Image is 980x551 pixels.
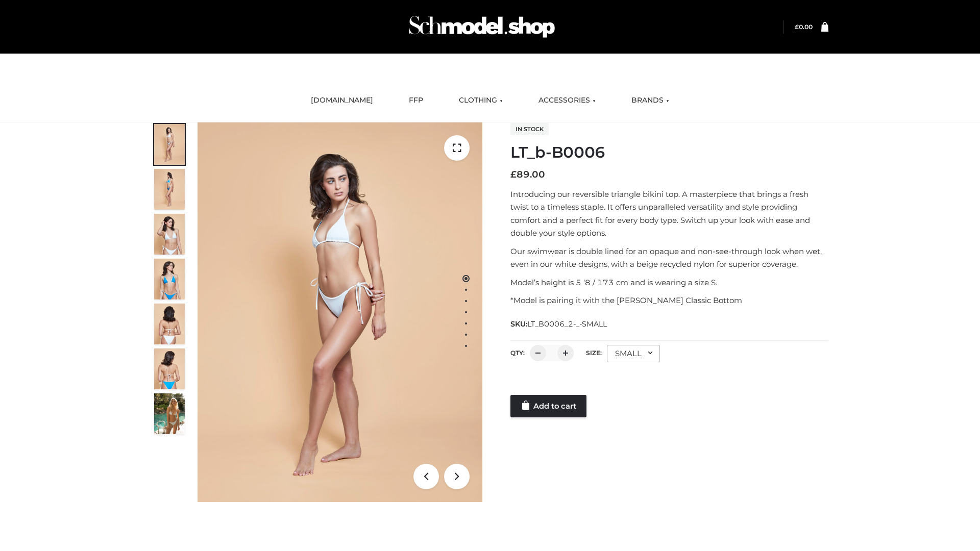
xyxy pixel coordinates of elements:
[510,245,828,271] p: Our swimwear is double lined for an opaque and non-see-through look when wet, even in our white d...
[154,304,185,344] img: ArielClassicBikiniTop_CloudNine_AzureSky_OW114ECO_7-scaled.jpg
[624,89,677,112] a: BRANDS
[510,294,828,307] p: *Model is pairing it with the [PERSON_NAME] Classic Bottom
[510,349,525,357] label: QTY:
[405,7,558,47] img: Schmodel Admin 964
[303,89,381,112] a: [DOMAIN_NAME]
[510,169,517,180] span: £
[531,89,603,112] a: ACCESSORIES
[527,319,607,329] span: LT_B0006_2-_-SMALL
[154,169,185,210] img: ArielClassicBikiniTop_CloudNine_AzureSky_OW114ECO_2-scaled.jpg
[510,318,608,330] span: SKU:
[154,259,185,299] img: ArielClassicBikiniTop_CloudNine_AzureSky_OW114ECO_4-scaled.jpg
[401,89,431,112] a: FFP
[154,124,185,165] img: ArielClassicBikiniTop_CloudNine_AzureSky_OW114ECO_1-scaled.jpg
[154,393,185,434] img: Arieltop_CloudNine_AzureSky2.jpg
[586,349,602,357] label: Size:
[607,345,660,362] div: SMALL
[795,23,813,31] a: £0.00
[510,276,828,289] p: Model’s height is 5 ‘8 / 173 cm and is wearing a size S.
[198,122,482,502] img: ArielClassicBikiniTop_CloudNine_AzureSky_OW114ECO_1
[510,123,549,135] span: In stock
[795,23,813,31] bdi: 0.00
[451,89,510,112] a: CLOTHING
[510,143,828,162] h1: LT_b-B0006
[154,214,185,255] img: ArielClassicBikiniTop_CloudNine_AzureSky_OW114ECO_3-scaled.jpg
[510,188,828,240] p: Introducing our reversible triangle bikini top. A masterpiece that brings a fresh twist to a time...
[795,23,799,31] span: £
[154,348,185,389] img: ArielClassicBikiniTop_CloudNine_AzureSky_OW114ECO_8-scaled.jpg
[510,169,545,180] bdi: 89.00
[510,395,586,417] a: Add to cart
